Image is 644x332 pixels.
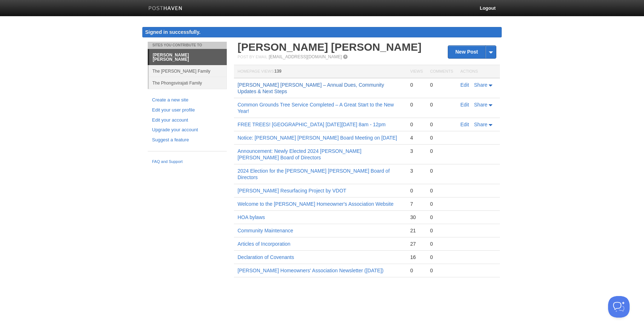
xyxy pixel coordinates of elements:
[238,55,267,59] span: Post by Email
[410,101,423,108] div: 0
[238,122,386,127] a: FREE TREES! [GEOGRAPHIC_DATA] [DATE][DATE] 8am - 12pm
[238,241,290,247] a: Articles of Incorporation
[274,69,281,74] span: 139
[238,188,346,194] a: [PERSON_NAME] Resurfacing Project by VDOT
[430,121,453,128] div: 0
[460,102,469,108] a: Edit
[238,228,293,233] a: Community Maintenance
[238,201,394,207] a: Welcome to the [PERSON_NAME] Homeowner's Association Website
[410,121,423,128] div: 0
[149,65,227,77] a: The [PERSON_NAME] Family
[148,42,227,49] li: Sites You Contribute To
[430,168,453,174] div: 0
[430,267,453,274] div: 0
[410,214,423,220] div: 30
[152,106,222,114] a: Edit your user profile
[430,135,453,141] div: 0
[430,82,453,88] div: 0
[149,77,227,89] a: The Phongsvirajati Family
[460,82,469,88] a: Edit
[427,65,457,78] th: Comments
[474,122,487,127] span: Share
[430,254,453,260] div: 0
[238,254,294,260] a: Declaration of Covenants
[238,168,390,180] a: 2024 Election for the [PERSON_NAME] [PERSON_NAME] Board of Directors
[608,296,630,318] iframe: Help Scout Beacon - Open
[152,159,222,165] a: FAQ and Support
[238,41,422,53] a: [PERSON_NAME] [PERSON_NAME]
[152,117,222,124] a: Edit your account
[474,102,487,108] span: Share
[430,101,453,108] div: 0
[430,201,453,207] div: 0
[149,49,227,65] a: [PERSON_NAME] [PERSON_NAME]
[410,148,423,154] div: 3
[410,241,423,247] div: 27
[430,227,453,234] div: 0
[457,65,500,78] th: Actions
[234,65,406,78] th: Homepage Views
[474,82,487,88] span: Share
[430,148,453,154] div: 0
[410,254,423,260] div: 16
[148,6,183,12] img: Posthaven-bar
[430,241,453,247] div: 0
[406,65,426,78] th: Views
[152,96,222,104] a: Create a new site
[430,214,453,220] div: 0
[410,227,423,234] div: 21
[430,187,453,194] div: 0
[152,126,222,134] a: Upgrade your account
[269,54,342,59] a: [EMAIL_ADDRESS][DOMAIN_NAME]
[410,187,423,194] div: 0
[448,46,496,58] a: New Post
[238,82,384,94] a: [PERSON_NAME] [PERSON_NAME] – Annual Dues, Community Updates & Next Steps
[410,168,423,174] div: 3
[238,268,383,273] a: [PERSON_NAME] Homeowners' Association Newsletter ([DATE])
[238,214,265,220] a: HOA bylaws
[238,102,394,114] a: Common Grounds Tree Service Completed – A Great Start to the New Year!
[410,201,423,207] div: 7
[410,267,423,274] div: 0
[142,27,502,37] div: Signed in successfully.
[410,82,423,88] div: 0
[460,122,469,127] a: Edit
[410,135,423,141] div: 4
[238,135,397,141] a: Notice: [PERSON_NAME] [PERSON_NAME] Board Meeting on [DATE]
[238,148,362,160] a: Announcement: Newly Elected 2024 [PERSON_NAME] [PERSON_NAME] Board of Directors
[152,136,222,144] a: Suggest a feature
